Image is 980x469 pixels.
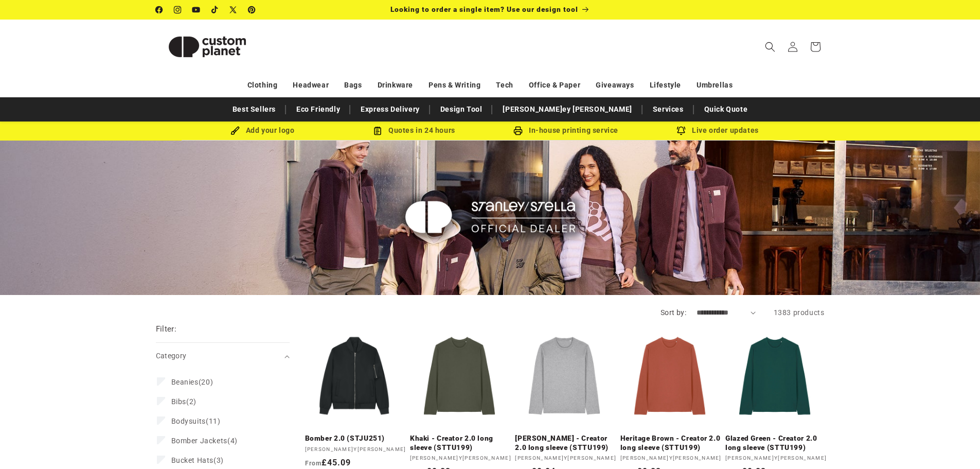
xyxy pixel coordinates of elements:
[171,416,221,426] span: (11)
[378,76,413,94] a: Drinkware
[355,100,425,118] a: Express Delivery
[620,434,722,452] a: Heritage Brown - Creator 2.0 long sleeve (STTU199)
[759,36,781,58] summary: Search
[227,100,281,118] a: Best Sellers
[171,456,224,465] span: (3)
[410,434,511,452] a: Khaki - Creator 2.0 long sleeve (STTU199)
[650,76,681,94] a: Lifestyle
[247,76,278,94] a: Clothing
[171,397,186,406] span: Bibs
[152,20,262,74] a: Custom Planet
[291,100,345,118] a: Eco Friendly
[725,434,827,452] a: Glazed Green - Creator 2.0 long sleeve (STTU199)
[171,456,214,464] span: Bucket Hats
[171,377,213,387] span: (20)
[305,434,406,443] a: Bomber 2.0 (STJU251)
[171,378,199,386] span: Beanies
[648,100,689,118] a: Services
[676,126,686,135] img: Order updates
[596,76,634,94] a: Giveaways
[171,437,227,445] span: Bomber Jackets
[699,100,753,118] a: Quick Quote
[156,24,259,70] img: Custom Planet
[661,308,686,317] label: Sort by:
[230,126,240,135] img: Brush Icon
[187,124,338,137] div: Add your logo
[390,5,578,13] span: Looking to order a single item? Use our design tool
[490,124,642,137] div: In-house printing service
[171,417,206,425] span: Bodysuits
[156,352,187,360] span: Category
[515,434,616,452] a: [PERSON_NAME] - Creator 2.0 long sleeve (STTU199)
[529,76,580,94] a: Office & Paper
[435,100,488,118] a: Design Tool
[497,100,637,118] a: [PERSON_NAME]ey [PERSON_NAME]
[156,323,177,335] h2: Filter:
[697,76,733,94] a: Umbrellas
[344,76,362,94] a: Bags
[373,126,382,135] img: Order Updates Icon
[429,76,480,94] a: Pens & Writing
[293,76,329,94] a: Headwear
[171,397,197,406] span: (2)
[513,126,523,135] img: In-house printing
[496,76,513,94] a: Tech
[642,124,794,137] div: Live order updates
[774,308,825,317] span: 1383 products
[171,436,238,445] span: (4)
[156,343,290,369] summary: Category (0 selected)
[338,124,490,137] div: Quotes in 24 hours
